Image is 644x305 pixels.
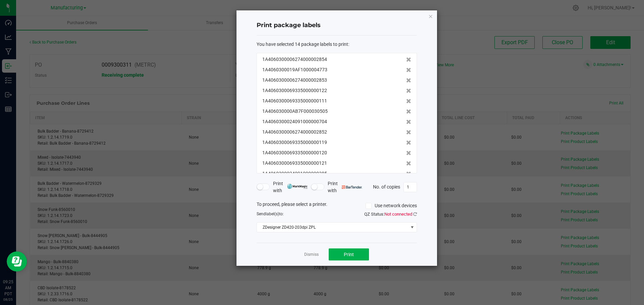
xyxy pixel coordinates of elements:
[373,184,400,189] span: No. of copies
[304,252,319,257] a: Dismiss
[262,149,327,156] span: 1A4060300069335000000120
[342,185,362,189] img: bartender.png
[262,87,327,94] span: 1A4060300069335000000122
[287,184,308,189] img: mark_magic_cybra.png
[262,129,327,136] span: 1A4060300006274000002852
[262,139,327,146] span: 1A4060300069335000000119
[273,180,308,194] span: Print with
[384,212,412,217] span: Not connected
[262,108,328,115] span: 1A406030000AB7F000030505
[257,41,417,48] div: :
[262,160,327,167] span: 1A4060300069335000000121
[262,170,327,177] span: 1A4060300024091000000385
[366,202,417,209] label: Use network devices
[257,223,408,232] span: ZDesigner ZD420-203dpi ZPL
[328,180,362,194] span: Print with
[252,201,422,211] div: To proceed, please select a printer.
[364,212,417,217] span: QZ Status:
[262,97,327,104] span: 1A4060300069335000000111
[262,77,327,84] span: 1A4060300006274000002853
[262,118,327,125] span: 1A4060300024091000000704
[262,66,327,73] span: 1A4060300019AF1000004773
[344,252,354,257] span: Print
[257,212,284,216] span: Send to:
[257,42,348,47] span: You have selected 14 package labels to print
[262,56,327,63] span: 1A4060300006274000002854
[266,212,279,216] span: label(s)
[7,251,27,272] iframe: Resource center
[257,21,417,30] h4: Print package labels
[329,248,369,260] button: Print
